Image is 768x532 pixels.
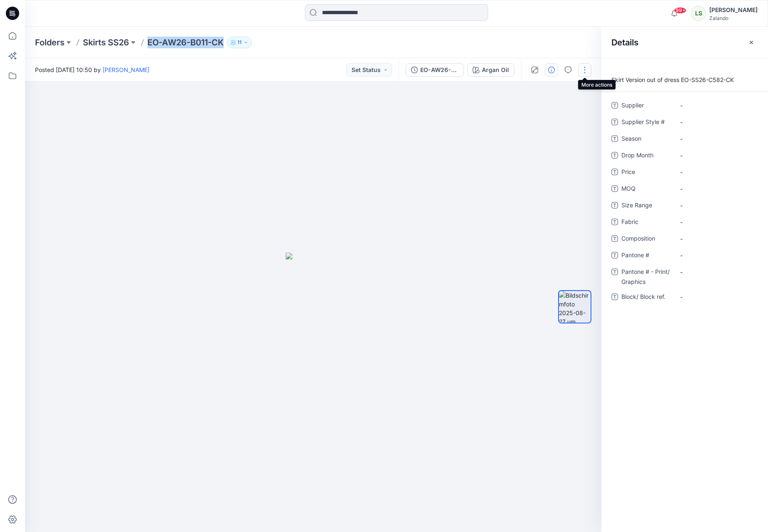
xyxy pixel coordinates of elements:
[621,267,671,287] span: Pantone # - Print/ Graphics
[680,134,753,143] span: -
[680,184,753,193] span: -
[621,117,671,129] span: Supplier Style #
[709,15,758,21] div: Zalando
[227,37,252,48] button: 11
[680,118,753,127] span: -
[691,6,706,21] div: LS
[621,250,671,262] span: Pantone #
[611,37,638,47] h2: Details
[680,101,753,110] span: -
[674,7,686,14] span: 99+
[601,75,768,85] p: Skirt Version out of dress EO-SS26-C582-CK
[482,65,509,75] div: Argan Oil
[102,66,150,73] a: [PERSON_NAME]
[680,201,753,210] span: -
[680,293,753,301] span: -
[545,63,558,77] button: Details
[621,200,671,212] span: Size Range
[559,291,591,323] img: Bildschirmfoto 2025-08-27 um 10.50.49
[237,38,242,47] p: 11
[621,100,671,112] span: Supplier
[680,168,753,177] span: -
[406,63,464,77] button: EO-AW26-B011-CK
[680,251,753,260] span: -
[35,65,150,74] span: Posted [DATE] 10:50 by
[621,150,671,162] span: Drop Month
[680,218,753,226] span: -
[286,253,341,532] img: eyJhbGciOiJIUzI1NiIsImtpZCI6IjAiLCJzbHQiOiJzZXMiLCJ0eXAiOiJKV1QifQ.eyJkYXRhIjp7InR5cGUiOiJzdG9yYW...
[621,184,671,195] span: MOQ
[621,234,671,245] span: Composition
[621,292,671,303] span: Block/ Block ref.
[680,234,753,243] span: -
[621,167,671,179] span: Price
[680,268,753,276] span: -
[621,134,671,145] span: Season
[467,63,514,77] button: Argan Oil
[147,37,224,48] p: EO-AW26-B011-CK
[680,151,753,160] span: -
[709,5,758,15] div: [PERSON_NAME]
[420,65,459,75] div: EO-AW26-B011-CK
[621,217,671,229] span: Fabric
[35,37,65,48] a: Folders
[83,37,129,48] a: Skirts SS26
